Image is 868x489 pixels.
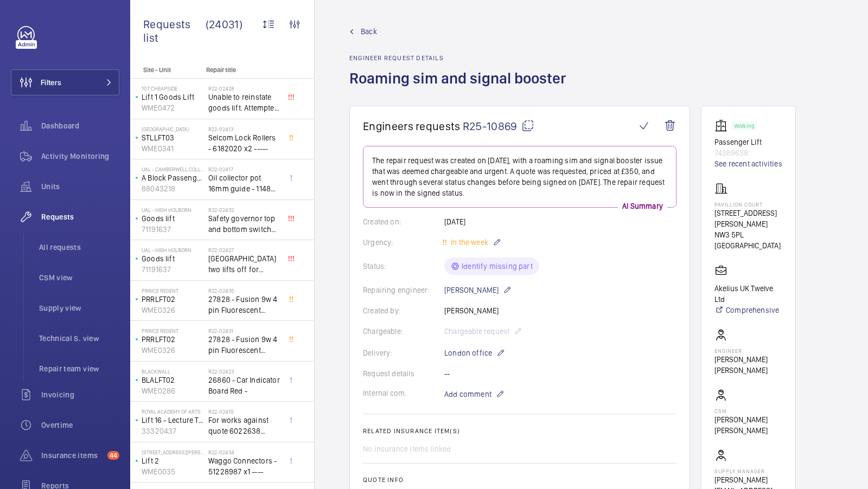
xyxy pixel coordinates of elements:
[39,303,119,313] span: Supply view
[142,264,204,275] p: 71191637
[107,451,119,460] span: 44
[142,287,204,294] p: Prince Regent
[714,229,782,251] p: NW3 5PL [GEOGRAPHIC_DATA]
[142,449,204,455] p: [STREET_ADDRESS][PERSON_NAME]
[444,284,512,297] p: [PERSON_NAME]
[714,147,782,158] p: 74389638
[142,385,204,396] p: WME0286
[41,420,119,430] span: Overtime
[142,166,204,172] p: UAL - Camberwell College of Arts
[142,375,204,385] p: BLALFT02
[208,132,280,154] span: Selcom Lock Rollers - 6182020 x2 -----
[714,137,782,147] p: Passenger Lift
[41,450,103,461] span: Insurance items
[142,224,204,235] p: 71191637
[142,368,204,375] p: Blackwall
[142,143,204,154] p: WME0341
[142,253,204,264] p: Goods lift
[208,85,280,92] h2: R22-02428
[208,455,280,477] span: Waggo Connectors - 51228987 x1 ----
[208,368,280,375] h2: R22-02423
[208,253,280,275] span: [GEOGRAPHIC_DATA] two lifts off for safety governor rope switches at top and bottom. Immediate de...
[11,69,119,95] button: Filters
[142,426,204,436] p: 33320437
[714,348,782,354] p: Engineer
[142,207,204,213] p: UAL - High Holborn
[735,124,754,128] p: Working
[208,207,280,213] h2: R22-02432
[208,449,280,455] h2: R22-02434
[208,287,280,294] h2: R22-02435
[206,66,278,74] p: Repair title
[714,414,782,436] p: [PERSON_NAME] [PERSON_NAME]
[142,327,204,334] p: Prince Regent
[349,54,572,62] h2: Engineer request details
[142,408,204,415] p: royal academy of arts
[208,294,280,316] span: 27828 - Fusion 9w 4 pin Fluorescent Lamp / Bulb - Used on Prince regent lift No2 car top test con...
[41,77,61,88] span: Filters
[208,375,280,396] span: 26860 - Car Indicator Board Red -
[363,427,676,435] h2: Related insurance item(s)
[618,201,667,211] p: AI Summary
[349,68,572,106] h1: Roaming sim and signal booster
[143,17,206,44] span: Requests list
[208,213,280,235] span: Safety governor top and bottom switches not working from an immediate defect. Lift passenger lift...
[208,415,280,436] span: For works against quote 6022638 @£2197.00
[41,151,119,162] span: Activity Monitoring
[208,334,280,356] span: 27828 - Fusion 9w 4 pin Fluorescent Lamp / Bulb - Used on Prince regent lift No2 car top test con...
[142,126,204,132] p: [GEOGRAPHIC_DATA]
[142,334,204,345] p: PRRLFT02
[208,327,280,334] h2: R22-02431
[39,272,119,283] span: CSM view
[208,172,280,194] span: Oil collector pot 16mm guide - 11482 x2
[39,333,119,344] span: Technical S. view
[714,354,782,376] p: [PERSON_NAME] [PERSON_NAME]
[714,408,782,414] p: CSM
[714,283,782,305] p: Akelius UK Twelve Ltd
[714,201,782,208] p: Pavillion Court
[142,345,204,356] p: WME0326
[142,247,204,253] p: UAL - High Holborn
[463,119,534,133] span: R25-10869
[444,389,492,400] span: Add comment
[714,158,782,169] a: See recent activities
[41,211,119,222] span: Requests
[142,132,204,143] p: STLLFT03
[41,181,119,192] span: Units
[142,466,204,477] p: WME0035
[142,102,204,113] p: WME0472
[208,247,280,253] h2: R22-02427
[714,119,732,132] img: elevator.svg
[142,92,204,102] p: Lift 1 Goods Lift
[714,305,782,316] a: Comprehensive
[39,242,119,253] span: All requests
[142,85,204,92] p: 107 Cheapside
[714,468,782,474] p: Supply manager
[142,305,204,316] p: WME0326
[142,172,204,183] p: A Block Passenger Lift 2 (B) L/H
[208,166,280,172] h2: R22-02417
[39,363,119,374] span: Repair team view
[142,213,204,224] p: Goods lift
[208,408,280,415] h2: R22-02419
[142,455,204,466] p: Lift 2
[449,238,488,247] span: In the week
[363,476,676,484] h2: Quote info
[130,66,202,74] p: Site - Unit
[444,346,505,359] p: London office
[208,92,280,113] span: Unable to reinstate goods lift. Attempted to swap control boards with PL2, no difference. Technic...
[363,119,461,133] span: Engineers requests
[372,155,667,198] p: The repair request was created on [DATE], with a roaming sim and signal booster issue that was de...
[41,389,119,400] span: Invoicing
[41,120,119,131] span: Dashboard
[208,126,280,132] h2: R22-02413
[361,26,377,37] span: Back
[142,183,204,194] p: 88043218
[142,415,204,426] p: Lift 16 - Lecture Theater Disabled Lift ([PERSON_NAME]) ([GEOGRAPHIC_DATA] )
[142,294,204,305] p: PRRLFT02
[714,208,782,229] p: [STREET_ADDRESS][PERSON_NAME]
